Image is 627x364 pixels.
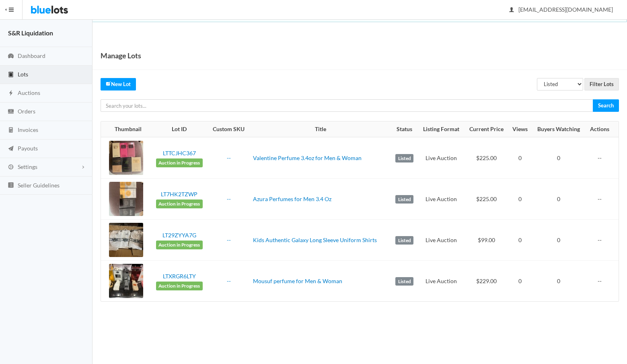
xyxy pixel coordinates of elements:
a: Valentine Perfume 3.4oz for Men & Woman [253,154,362,161]
ion-icon: paper plane [7,145,15,153]
td: 0 [532,137,586,179]
a: LT7HK2TZWP [161,191,197,197]
a: -- [227,236,231,243]
td: 0 [532,261,586,302]
strong: S&R Liquidation [8,29,53,37]
td: Live Auction [418,137,464,179]
a: Mousuf perfume for Men & Woman [253,278,342,284]
span: Orders [18,108,35,115]
th: Actions [585,121,619,138]
td: 0 [508,220,532,261]
td: -- [585,137,619,179]
a: LTTCJHC367 [163,150,196,156]
h1: Manage Lots [101,49,141,62]
th: Custom SKU [208,121,249,138]
ion-icon: speedometer [7,53,15,60]
td: 0 [508,137,532,179]
ion-icon: list box [7,182,15,189]
input: Search your lots... [101,99,593,112]
span: Seller Guidelines [18,182,60,189]
span: Invoices [18,126,38,133]
span: Auction in Progress [156,199,203,208]
th: Lot ID [150,121,208,138]
label: Listed [395,154,413,163]
span: Dashboard [18,52,45,59]
label: Listed [395,195,413,204]
ion-icon: flash [7,90,15,97]
a: createNew Lot [101,78,136,90]
label: Listed [395,277,413,286]
td: 0 [508,179,532,220]
ion-icon: clipboard [7,71,15,79]
span: Settings [18,163,37,170]
span: Auction in Progress [156,241,203,249]
td: $229.00 [464,261,508,302]
input: Filter Lots [584,78,619,90]
td: 0 [532,220,586,261]
th: Title [250,121,391,138]
th: Status [391,121,418,138]
ion-icon: cash [7,108,15,116]
span: Lots [18,71,28,78]
td: -- [585,220,619,261]
td: $225.00 [464,179,508,220]
td: $99.00 [464,220,508,261]
th: Listing Format [418,121,464,138]
input: Search [593,99,619,112]
td: $225.00 [464,137,508,179]
td: -- [585,179,619,220]
th: Current Price [464,121,508,138]
td: Live Auction [418,220,464,261]
a: Azura Perfumes for Men 3.4 Oz [253,195,331,202]
a: LTXRGR6LTY [163,273,196,280]
th: Thumbnail [101,121,150,138]
label: Listed [395,236,413,245]
th: Views [508,121,532,138]
a: -- [227,278,231,284]
a: Kids Authentic Galaxy Long Sleeve Uniform Shirts [253,236,377,243]
a: LT29ZYYA7G [162,232,196,239]
span: Auction in Progress [156,282,203,290]
a: -- [227,195,231,202]
span: Auctions [18,89,40,96]
ion-icon: cog [7,164,15,171]
ion-icon: person [508,6,516,14]
span: [EMAIL_ADDRESS][DOMAIN_NAME] [510,6,613,13]
td: 0 [532,179,586,220]
span: Payouts [18,145,38,152]
ion-icon: create [106,81,111,86]
td: Live Auction [418,179,464,220]
a: -- [227,154,231,161]
td: 0 [508,261,532,302]
td: -- [585,261,619,302]
span: Auction in Progress [156,158,203,167]
th: Buyers Watching [532,121,586,138]
ion-icon: calculator [7,127,15,134]
td: Live Auction [418,261,464,302]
